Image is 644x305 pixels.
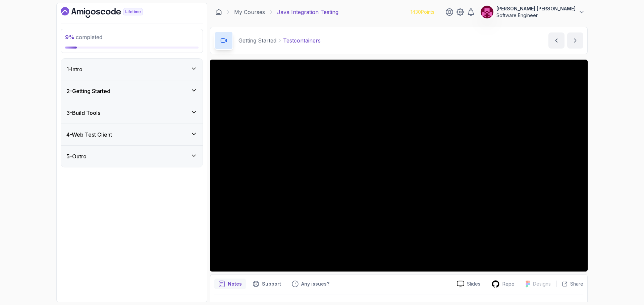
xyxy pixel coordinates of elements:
[480,5,585,19] button: user profile image[PERSON_NAME] [PERSON_NAME]Software Engineer
[548,32,565,49] button: previous content
[210,60,588,272] iframe: 7 - Testcontainers
[66,87,110,95] h3: 2 - Getting Started
[502,281,515,287] p: Repo
[66,65,83,73] h3: 1 - Intro
[288,279,333,289] button: Feedback button
[486,280,520,288] a: Repo
[65,34,74,41] span: 9 %
[556,281,583,287] button: Share
[262,281,281,287] p: Support
[61,102,203,124] button: 3-Build Tools
[61,80,203,102] button: 2-Getting Started
[65,34,102,41] span: completed
[481,6,493,18] img: user profile image
[277,8,338,16] p: Java Integration Testing
[570,281,583,287] p: Share
[567,32,583,49] button: next content
[301,281,329,287] p: Any issues?
[215,9,222,15] a: Dashboard
[61,124,203,145] button: 4-Web Test Client
[66,152,87,160] h3: 5 - Outro
[533,281,551,287] p: Designs
[61,146,203,167] button: 5-Outro
[66,131,112,139] h3: 4 - Web Test Client
[61,59,203,80] button: 1-Intro
[451,281,486,288] a: Slides
[249,279,285,289] button: Support button
[228,281,242,287] p: Notes
[411,9,434,15] p: 1430 Points
[496,12,576,19] p: Software Engineer
[238,36,276,45] p: Getting Started
[496,5,576,12] p: [PERSON_NAME] [PERSON_NAME]
[234,8,265,16] a: My Courses
[467,281,480,287] p: Slides
[61,7,158,18] a: Dashboard
[283,36,321,45] p: Testcontainers
[214,279,246,289] button: notes button
[66,109,100,117] h3: 3 - Build Tools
